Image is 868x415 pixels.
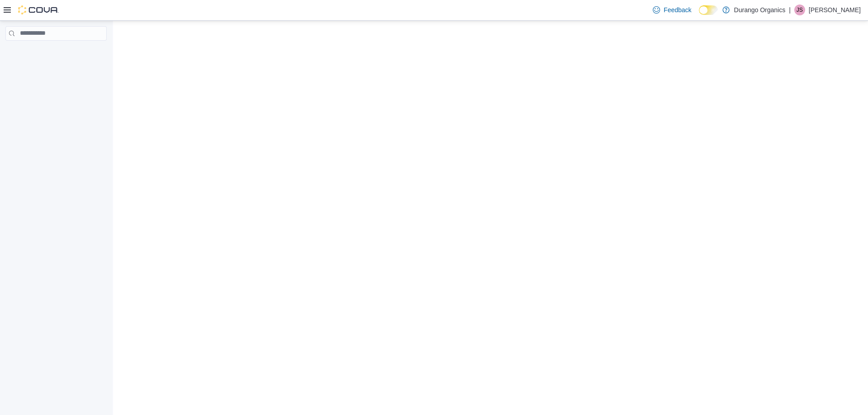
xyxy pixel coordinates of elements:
[649,1,695,19] a: Feedback
[789,5,791,15] p: |
[699,5,718,15] input: Dark Mode
[664,5,691,14] span: Feedback
[5,42,107,64] nav: Complex example
[18,5,59,14] img: Cova
[797,5,803,15] span: JS
[794,5,805,15] div: Jordan Soodsma
[734,5,786,15] p: Durango Organics
[809,5,861,15] p: [PERSON_NAME]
